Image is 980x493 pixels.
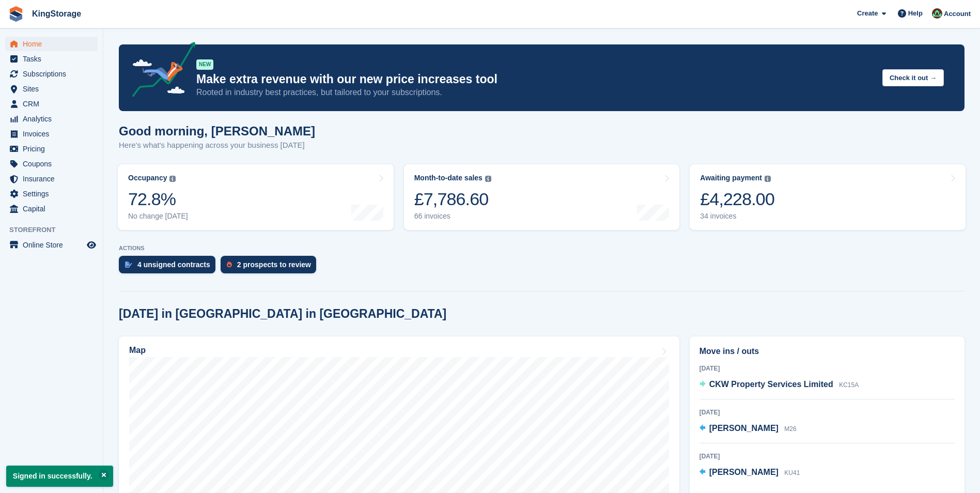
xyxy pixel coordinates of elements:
[23,202,85,216] span: Capital
[119,245,965,252] p: ACTIONS
[699,408,955,417] div: [DATE]
[5,172,98,186] a: menu
[908,8,923,19] span: Help
[85,239,98,251] a: Preview store
[125,261,132,268] img: contract_signature_icon-13c848040528278c33f63329250d36e43548de30e8caae1d1a13099fd9432cc5.svg
[128,174,167,182] div: Occupancy
[9,225,103,235] span: Storefront
[932,8,942,19] img: John King
[128,189,188,210] div: 72.8%
[699,378,859,392] a: CKW Property Services Limited KC15A
[414,212,491,221] div: 66 invoices
[690,164,966,230] a: Awaiting payment £4,228.00 34 invoices
[5,67,98,81] a: menu
[23,238,85,252] span: Online Store
[882,69,944,86] button: Check it out →
[28,5,85,22] a: KingStorage
[5,157,98,171] a: menu
[700,174,762,182] div: Awaiting payment
[5,187,98,201] a: menu
[784,469,800,476] span: KU41
[119,256,221,279] a: 4 unsigned contracts
[196,87,874,98] p: Rooted in industry best practices, but tailored to your subscriptions.
[700,189,774,210] div: £4,228.00
[23,97,85,111] span: CRM
[23,112,85,126] span: Analytics
[196,72,874,87] p: Make extra revenue with our new price increases tool
[5,127,98,141] a: menu
[119,140,315,151] p: Here's what's happening across your business [DATE]
[227,261,232,268] img: prospect-51fa495bee0391a8d652442698ab0144808aea92771e9ea1ae160a38d050c398.svg
[699,364,955,373] div: [DATE]
[23,157,85,171] span: Coupons
[118,164,394,230] a: Occupancy 72.8% No change [DATE]
[414,189,491,210] div: £7,786.60
[23,67,85,81] span: Subscriptions
[857,8,878,19] span: Create
[5,52,98,66] a: menu
[765,176,771,182] img: icon-info-grey-7440780725fd019a000dd9b08b2336e03edf1995a4989e88bcd33f0948082b44.svg
[5,238,98,252] a: menu
[237,260,311,269] div: 2 prospects to review
[944,9,971,19] span: Account
[129,346,146,355] h2: Map
[5,142,98,156] a: menu
[23,142,85,156] span: Pricing
[128,212,188,221] div: No change [DATE]
[699,466,800,480] a: [PERSON_NAME] KU41
[839,381,859,389] span: KC15A
[784,425,796,433] span: M26
[700,212,774,221] div: 34 invoices
[23,187,85,201] span: Settings
[123,42,196,101] img: price-adjustments-announcement-icon-8257ccfd72463d97f412b2fc003d46551f7dbcb40ab6d574587a9cd5c0d94...
[23,52,85,66] span: Tasks
[23,37,85,51] span: Home
[119,124,315,138] h1: Good morning, [PERSON_NAME]
[119,307,446,321] h2: [DATE] in [GEOGRAPHIC_DATA] in [GEOGRAPHIC_DATA]
[5,37,98,51] a: menu
[23,127,85,141] span: Invoices
[5,112,98,126] a: menu
[709,468,779,476] span: [PERSON_NAME]
[137,260,210,269] div: 4 unsigned contracts
[414,174,483,182] div: Month-to-date sales
[709,380,833,389] span: CKW Property Services Limited
[6,466,113,487] p: Signed in successfully.
[196,59,213,70] div: NEW
[23,82,85,96] span: Sites
[8,6,24,22] img: stora-icon-8386f47178a22dfd0bd8f6a31ec36ba5ce8667c1dd55bd0f319d3a0aa187defe.svg
[699,345,955,358] h2: Move ins / outs
[5,202,98,216] a: menu
[5,82,98,96] a: menu
[709,424,779,433] span: [PERSON_NAME]
[23,172,85,186] span: Insurance
[699,422,797,436] a: [PERSON_NAME] M26
[404,164,680,230] a: Month-to-date sales £7,786.60 66 invoices
[221,256,321,279] a: 2 prospects to review
[699,452,955,461] div: [DATE]
[5,97,98,111] a: menu
[485,176,491,182] img: icon-info-grey-7440780725fd019a000dd9b08b2336e03edf1995a4989e88bcd33f0948082b44.svg
[169,176,176,182] img: icon-info-grey-7440780725fd019a000dd9b08b2336e03edf1995a4989e88bcd33f0948082b44.svg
